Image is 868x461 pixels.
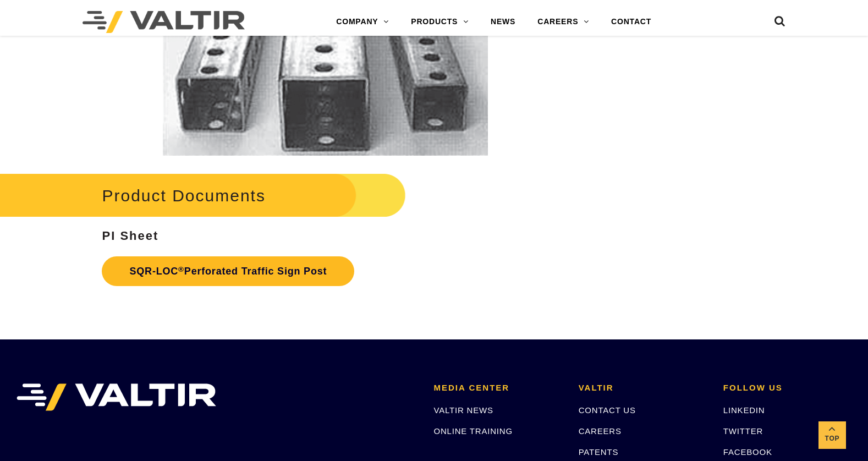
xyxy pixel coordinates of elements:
[434,405,493,415] a: VALTIR NEWS
[579,447,619,457] a: PATENTS
[480,11,526,33] a: NEWS
[102,229,158,243] strong: PI Sheet
[723,426,763,436] a: TWITTER
[600,11,662,33] a: CONTACT
[579,426,622,436] a: CAREERS
[83,11,245,33] img: Valtir
[400,11,480,33] a: PRODUCTS
[434,426,513,436] a: ONLINE TRAINING
[579,405,636,415] a: CONTACT US
[526,11,600,33] a: CAREERS
[579,383,707,393] h2: VALTIR
[723,383,851,393] h2: FOLLOW US
[178,265,184,273] sup: ®
[723,405,765,415] a: LINKEDIN
[102,256,354,286] a: SQR-LOC®Perforated Traffic Sign Post
[723,447,772,457] a: FACEBOOK
[17,383,216,411] img: VALTIR
[325,11,400,33] a: COMPANY
[818,432,846,445] span: Top
[434,383,562,393] h2: MEDIA CENTER
[818,421,846,449] a: Top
